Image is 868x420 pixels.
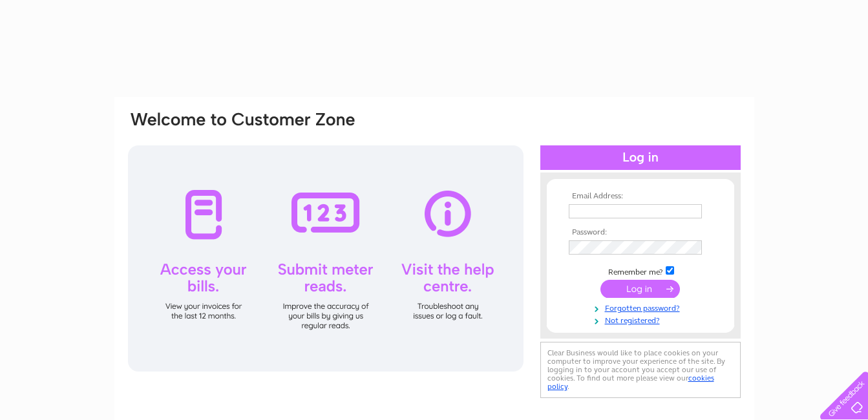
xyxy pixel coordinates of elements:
[547,373,714,391] a: cookies policy
[566,264,715,277] td: Remember me?
[569,301,715,313] a: Forgotten password?
[566,228,715,237] th: Password:
[566,192,715,201] th: Email Address:
[569,313,715,326] a: Not registered?
[600,280,680,298] input: Submit
[540,342,741,398] div: Clear Business would like to place cookies on your computer to improve your experience of the sit...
